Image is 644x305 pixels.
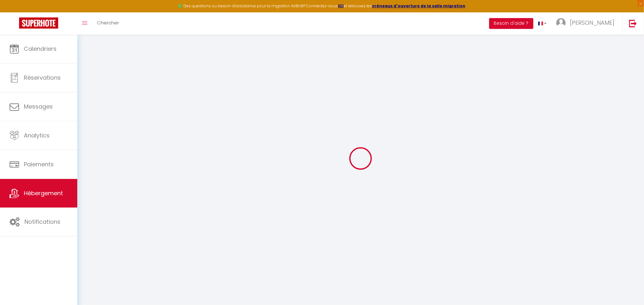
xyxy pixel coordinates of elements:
[5,3,24,22] button: Ouvrir le widget de chat LiveChat
[97,19,119,26] span: Chercher
[617,276,639,300] iframe: Chat
[338,3,344,9] a: ICI
[552,12,622,35] a: ... [PERSON_NAME]
[24,45,57,53] span: Calendriers
[24,131,50,139] span: Analytics
[24,189,63,197] span: Hébergement
[92,12,124,35] a: Chercher
[570,19,614,27] span: [PERSON_NAME]
[24,218,60,226] span: Notifications
[372,3,466,9] a: créneaux d'ouverture de la salle migration
[629,19,637,27] img: logout
[556,18,566,28] img: ...
[24,74,61,82] span: Réservations
[19,17,58,29] img: Super Booking
[24,103,53,110] span: Messages
[24,160,54,168] span: Paiements
[489,18,533,29] button: Besoin d'aide ?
